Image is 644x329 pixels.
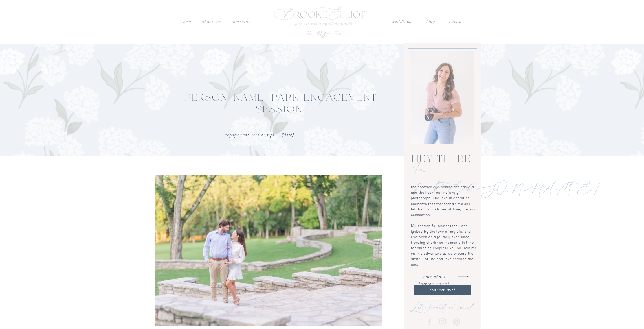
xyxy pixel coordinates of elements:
[232,18,252,24] a: PORTRAITS
[282,132,408,139] h2: [DATE]
[157,132,275,140] h3: ,
[411,184,477,269] p: the creative eye behind the camera and the heart behind every photograph. I believe in capturing ...
[417,287,468,292] a: connect with [PERSON_NAME]
[414,273,453,279] a: more about [PERSON_NAME]
[410,301,484,306] h3: Let's connect on social
[413,161,472,178] h1: I'm [PERSON_NAME]
[449,18,464,24] a: contact
[180,18,191,26] a: Home
[426,18,435,25] a: blog
[201,18,222,26] a: About me
[225,133,265,138] a: Engagement Session
[391,18,412,25] a: weddings
[267,133,275,138] a: Tips
[177,93,382,116] h1: [PERSON_NAME] Park Engagement Session
[411,154,473,165] h2: Hey there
